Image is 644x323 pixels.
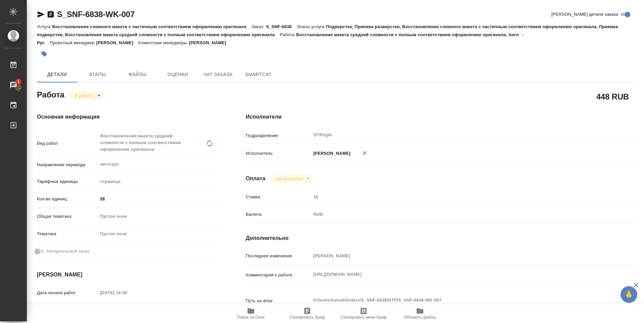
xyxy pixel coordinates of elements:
[50,40,96,45] p: Проектный менеджер
[37,47,52,61] button: Добавить тэг
[37,178,98,185] p: Тарифные единицы
[297,24,326,29] p: Этапы услуги
[271,174,312,183] div: В работе
[246,132,311,139] p: Подразделение
[100,213,211,220] div: Пустое поле
[2,77,25,93] a: 1
[246,234,637,242] h4: Дополнительно
[98,194,219,204] input: ✎ Введи что-нибудь
[223,304,279,323] button: Папка на Drive
[57,10,135,19] a: S_SNF-6838-WK-007
[237,315,265,320] span: Папка на Drive
[139,40,189,45] p: Клиентские менеджеры
[246,175,266,183] h4: Оплата
[162,70,194,79] span: Оценки
[311,209,604,220] div: RUB
[37,289,98,296] p: Дата начала работ
[47,10,55,18] button: Скопировать ссылку
[246,298,311,304] p: Путь на drive
[100,231,211,237] div: Пустое поле
[47,248,89,255] span: Нотариальный заказ
[279,304,335,323] button: Скопировать бриф
[37,161,98,168] p: Направление перевода
[202,70,234,79] span: Чат заказа
[621,286,637,303] button: 🙏
[551,11,618,18] span: [PERSON_NAME] детали заказа
[37,231,98,237] p: Тематика
[266,24,297,29] p: S_SNF-6838
[189,40,231,45] p: [PERSON_NAME]
[274,176,304,182] button: Не оплачена
[311,251,604,261] input: Пустое поле
[37,88,64,100] h2: Работа
[289,315,325,320] span: Скопировать бриф
[37,271,219,279] h4: [PERSON_NAME]
[37,24,52,29] p: Услуга
[623,287,635,302] span: 🙏
[357,146,372,160] button: Удалить исполнителя
[73,93,95,99] button: В работе
[246,211,311,218] p: Валюта
[242,70,274,79] span: SmartCat
[37,24,618,37] p: Подверстка, Приемка разверстки, Восстановление сложного макета с частичным соответствием оформлен...
[392,304,448,323] button: Обновить файлы
[280,32,296,37] p: Работа
[246,150,311,157] p: Исполнитель
[81,70,113,79] span: Этапы
[98,211,219,222] div: Пустое поле
[98,288,156,298] input: Пустое поле
[13,78,23,85] span: 1
[246,272,311,278] p: Комментарий к работе
[96,40,139,45] p: [PERSON_NAME]
[69,91,103,100] div: В работе
[246,194,311,200] p: Ставка
[311,269,604,280] textarea: [URL][DOMAIN_NAME]
[311,192,604,202] input: Пустое поле
[37,140,98,147] p: Вид работ
[311,295,604,306] textarea: /Clients/Sanofi/Orders/S_SNF-6838/DTP/S_SNF-6838-WK-007
[596,91,629,102] h2: 448 RUB
[246,113,637,121] h4: Исполнители
[98,176,219,187] div: страница
[335,304,392,323] button: Скопировать мини-бриф
[121,70,154,79] span: Файлы
[41,70,73,79] span: Детали
[37,113,219,121] h4: Основная информация
[52,24,251,29] p: Восстановление сложного макета с частичным соответствием оформлению оригинала
[404,315,436,320] span: Обновить файлы
[246,253,311,259] p: Последнее изменение
[98,228,219,240] div: Пустое поле
[311,150,351,157] p: [PERSON_NAME]
[37,196,98,202] p: Кол-во единиц
[252,24,266,29] p: Заказ:
[37,213,98,220] p: Общая тематика
[37,10,45,18] button: Скопировать ссылку для ЯМессенджера
[340,315,386,320] span: Скопировать мини-бриф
